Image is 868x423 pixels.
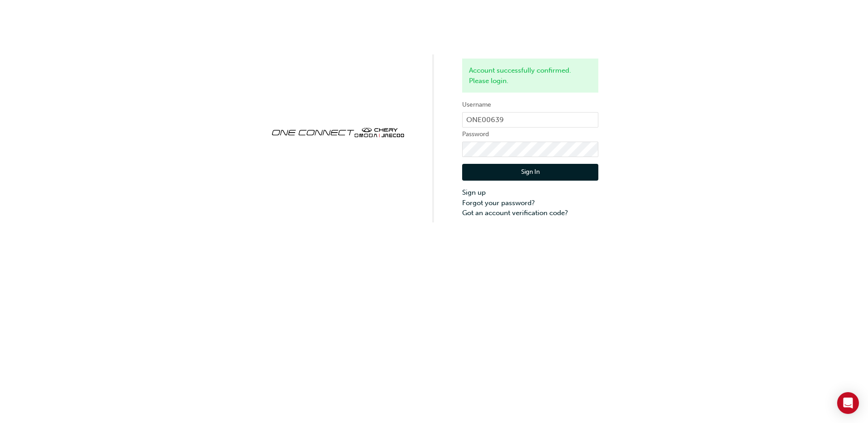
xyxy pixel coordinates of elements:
div: Open Intercom Messenger [837,392,859,414]
a: Got an account verification code? [462,208,598,218]
label: Username [462,99,598,110]
a: Sign up [462,187,598,198]
a: Forgot your password? [462,198,598,208]
input: Username [462,112,598,128]
div: Account successfully confirmed. Please login. [462,59,598,93]
label: Password [462,129,598,140]
button: Sign In [462,164,598,181]
img: oneconnect [270,120,406,143]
